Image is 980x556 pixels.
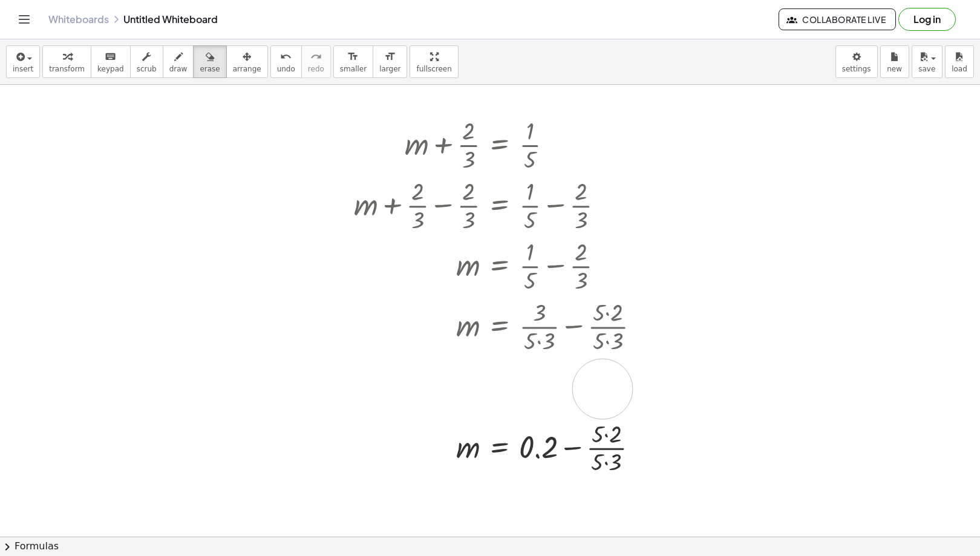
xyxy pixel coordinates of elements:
span: scrub [137,65,157,73]
span: new [887,65,902,73]
i: undo [280,50,292,64]
span: Collaborate Live [789,14,886,25]
span: save [918,65,935,73]
span: load [952,65,967,73]
button: format_sizelarger [373,45,407,78]
button: load [945,45,974,78]
button: arrange [226,45,268,78]
span: transform [49,65,85,73]
i: keyboard [105,50,116,64]
span: insert [13,65,33,73]
i: format_size [384,50,396,64]
button: Toggle navigation [15,10,34,29]
span: undo [277,65,295,73]
button: insert [6,45,40,78]
button: draw [163,45,194,78]
span: fullscreen [416,65,451,73]
button: format_sizesmaller [333,45,373,78]
button: Collaborate Live [779,8,896,30]
i: redo [310,50,322,64]
span: erase [200,65,220,73]
button: new [880,45,909,78]
button: redoredo [301,45,331,78]
span: draw [169,65,188,73]
span: redo [308,65,324,73]
button: erase [193,45,226,78]
span: smaller [340,65,367,73]
a: Whiteboards [48,13,109,25]
button: undoundo [270,45,302,78]
button: Log in [898,8,956,31]
span: keypad [97,65,124,73]
span: larger [379,65,400,73]
i: format_size [347,50,359,64]
button: fullscreen [410,45,458,78]
button: settings [835,45,878,78]
button: scrub [130,45,163,78]
button: save [912,45,942,78]
button: transform [42,45,91,78]
span: arrange [233,65,261,73]
span: settings [842,65,871,73]
button: keyboardkeypad [91,45,131,78]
